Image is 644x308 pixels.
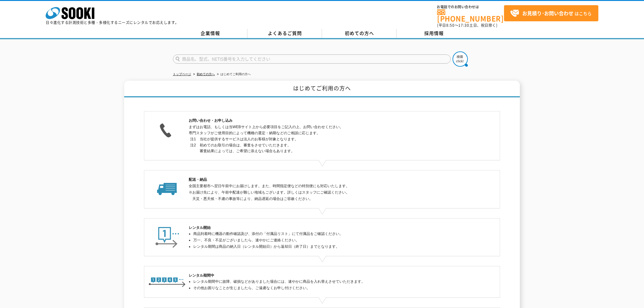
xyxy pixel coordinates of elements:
[197,72,215,76] a: 初めての方へ
[173,72,191,76] a: トップページ
[190,142,196,148] dt: 注2
[446,23,455,28] span: 8:50
[247,29,322,38] a: よくあるご質問
[173,29,247,38] a: 企業情報
[322,29,397,38] a: 初めての方へ
[193,243,455,250] li: レンタル期間は商品の納入日（レンタル開始日）から返却日（終了日）までとなります。
[46,21,179,24] p: 日々進化する計測技術と多種・多様化するニーズにレンタルでお応えします。
[190,136,196,142] dt: 注1
[189,183,455,189] p: 全国主要都市へ翌日午前中にお届けします。また、時間指定便などの特別便にも対応いたします。
[216,71,251,78] li: はじめてご利用の方へ
[200,142,455,154] dd: 初めてのお取引の場合は、審査をさせていただきます。 審査結果によっては、ご希望に添えない場合もあります。
[522,9,573,17] strong: お見積り･お問い合わせ
[189,124,455,137] p: まずはお電話、もしくは当WEBサイト上から必要項目をご記入の上、お問い合わせください。 専門スタッフがご使用目的によって機種の選定・納期などのご相談に応じます。
[124,81,520,97] h1: はじめてご利用の方へ
[149,225,186,248] img: レンタル開始
[437,9,504,22] a: [PHONE_NUMBER]
[453,51,468,67] img: btn_search.png
[193,237,455,243] li: 万一、不良・不足がございましたら、速やかにご連絡ください。
[458,23,469,28] span: 17:30
[189,272,455,279] h2: レンタル期間中
[192,189,455,202] p: ※お届け先により、午前中配達が難しい地域もございます。詳しくはスタッフにご確認ください。 天災・悪天候・不慮の事故等により、納品遅延の場合はご容赦ください。
[437,5,504,9] span: お電話でのお問い合わせは
[437,23,497,28] span: (平日 ～ 土日、祝日除く)
[504,5,598,21] a: お見積り･お問い合わせはこちら
[345,30,374,37] span: 初めての方へ
[193,231,455,237] li: 商品到着時に機器の動作確認及び、添付の「付属品リスト」にて付属品をご確認ください。
[193,278,455,285] li: レンタル期間中に故障、破損などがありました場合には、速やかに商品を入れ替えさせていただきます。
[193,285,455,291] li: その他お困りなことが生じましたら、ご遠慮なくお申し付けください。
[173,54,451,64] input: 商品名、型式、NETIS番号を入力してください
[189,177,455,183] h2: 配送・納品
[149,177,186,196] img: 配送・納品
[149,117,186,141] img: お問い合わせ・お申し込み
[200,136,455,142] dd: 当社が提供するサービスは法人のお客様が対象となります。
[397,29,471,38] a: 採用情報
[149,272,186,289] img: レンタル期間中
[510,9,592,18] span: はこちら
[189,225,455,231] h2: レンタル開始
[189,117,455,124] h2: お問い合わせ・お申し込み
